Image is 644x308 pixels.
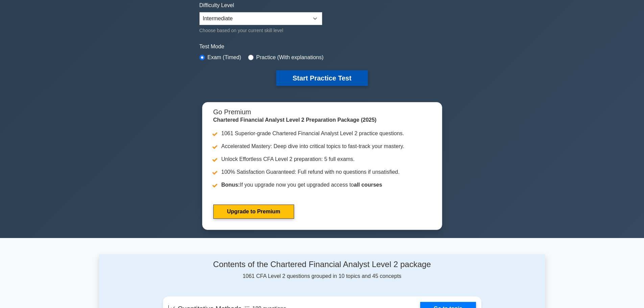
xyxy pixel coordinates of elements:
h4: Contents of the Chartered Financial Analyst Level 2 package [163,260,481,269]
label: Practice (With explanations) [256,53,324,62]
label: Difficulty Level [199,1,234,9]
button: Start Practice Test [276,70,367,86]
div: 1061 CFA Level 2 questions grouped in 10 topics and 45 concepts [163,260,481,280]
a: Upgrade to Premium [213,205,294,219]
label: Exam (Timed) [208,53,241,62]
label: Test Mode [199,43,445,51]
div: Choose based on your current skill level [199,26,322,34]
